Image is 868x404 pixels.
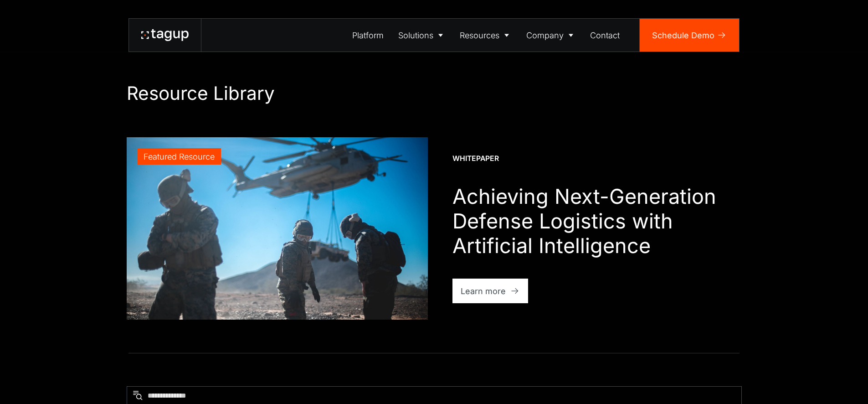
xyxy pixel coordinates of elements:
[391,19,453,52] a: Solutions
[352,29,384,41] div: Platform
[461,285,506,297] div: Learn more
[452,279,529,303] a: Learn more
[583,19,627,52] a: Contact
[652,29,714,41] div: Schedule Demo
[127,82,742,104] h1: Resource Library
[453,19,519,52] a: Resources
[452,184,742,258] h1: Achieving Next-Generation Defense Logistics with Artificial Intelligence
[460,29,499,41] div: Resources
[144,150,215,163] div: Featured Resource
[452,154,499,164] div: Whitepaper
[526,29,564,41] div: Company
[519,19,583,52] a: Company
[127,137,428,320] a: Featured Resource
[398,29,433,41] div: Solutions
[345,19,391,52] a: Platform
[590,29,620,41] div: Contact
[640,19,739,52] a: Schedule Demo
